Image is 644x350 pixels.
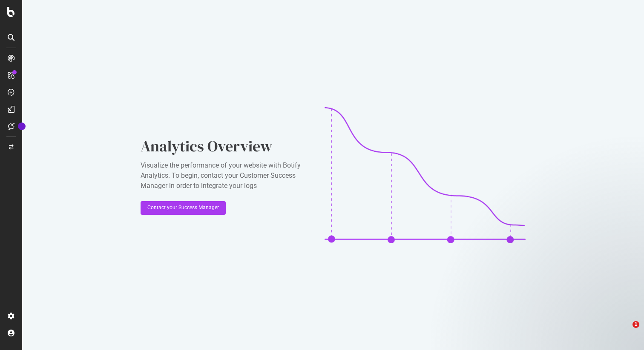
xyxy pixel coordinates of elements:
div: Tooltip anchor [18,122,26,130]
div: Contact your Success Manager [147,204,219,211]
iframe: Intercom live chat [615,321,635,341]
button: Contact your Success Manager [141,201,226,215]
div: Visualize the performance of your website with Botify Analytics. To begin, contact your Customer ... [141,160,311,191]
div: Analytics Overview [141,136,311,157]
img: CaL_T18e.png [325,107,526,243]
span: 1 [632,321,639,328]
